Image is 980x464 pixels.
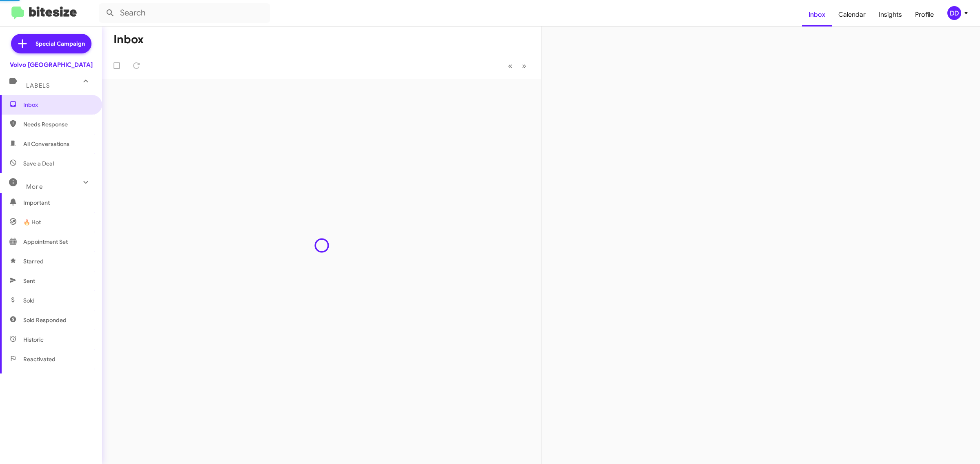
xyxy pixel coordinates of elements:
h1: Inbox [114,33,144,46]
span: Sold Responded [23,316,67,324]
span: Sent [23,277,35,285]
div: DD [947,6,961,20]
button: Next [517,57,531,74]
span: Needs Response [23,120,93,128]
span: Important [23,199,93,207]
a: Inbox [802,3,832,27]
span: Reactivated [23,355,56,363]
span: 🔥 Hot [23,218,41,226]
span: » [522,61,526,71]
a: Calendar [832,3,872,27]
span: More [26,183,43,190]
span: Special Campaign [36,40,85,48]
a: Special Campaign [11,34,91,53]
span: All Conversations [23,140,69,148]
nav: Page navigation example [503,57,531,74]
a: Profile [909,3,940,27]
span: Starred [23,257,44,265]
input: Search [99,3,270,23]
span: « [508,61,512,71]
span: Historic [23,336,44,344]
span: Save a Deal [23,159,54,168]
button: DD [940,6,971,20]
span: Appointment Set [23,238,68,246]
button: Previous [503,57,517,74]
span: Sold [23,296,35,305]
span: Inbox [23,101,93,109]
span: Labels [26,82,50,89]
a: Insights [872,3,909,27]
div: Volvo [GEOGRAPHIC_DATA] [10,61,93,69]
